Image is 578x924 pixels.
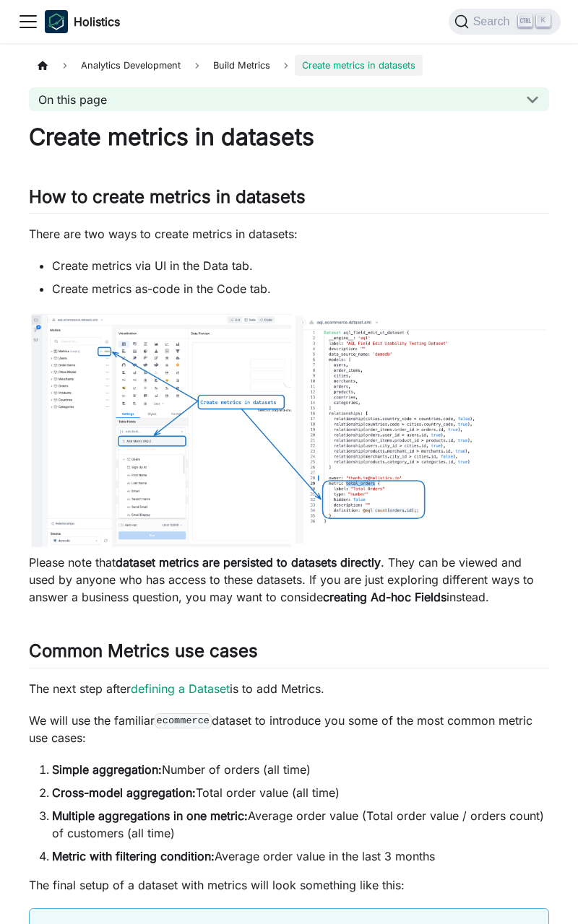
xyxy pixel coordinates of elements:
button: Search (Ctrl+K) [449,9,561,35]
h1: Create metrics in datasets [29,123,549,152]
li: Average order value (Total order value / orders count) of customers (all time) [52,807,549,842]
span: Build Metrics [206,55,277,76]
strong: Metric with filtering condition: [52,849,215,863]
button: On this page [29,87,549,111]
a: defining a Dataset [131,681,230,696]
span: Analytics Development [74,55,188,76]
p: The final setup of a dataset with metrics will look something like this: [29,876,549,894]
span: Search [469,15,519,28]
p: Please note that . They can be viewed and used by anyone who has access to these datasets. If you... [29,554,549,606]
kbd: K [536,14,551,27]
p: We will use the familiar dataset to introduce you some of the most common metric use cases: [29,712,549,746]
li: Create metrics as-code in the Code tab. [52,280,549,297]
img: Holistics [45,10,68,33]
strong: Cross-model aggregation: [52,785,196,800]
b: Holistics [74,13,120,30]
strong: Simple aggregation: [52,762,162,777]
p: The next step after is to add Metrics. [29,680,549,697]
span: Create metrics in datasets [295,55,423,76]
img: aql-create-dataset-metrics [29,312,549,549]
code: ecommerce [155,713,212,728]
a: Home page [29,55,56,76]
h2: How to create metrics in datasets [29,186,549,214]
strong: Multiple aggregations in one metric: [52,808,248,823]
strong: dataset metrics are persisted to datasets directly [116,555,381,570]
li: Average order value in the last 3 months [52,847,549,865]
button: Toggle navigation bar [17,11,39,32]
strong: creating Ad-hoc Fields [323,590,447,604]
p: There are two ways to create metrics in datasets: [29,225,549,243]
h2: Common Metrics use cases [29,640,549,668]
li: Create metrics via UI in the Data tab. [52,257,549,274]
li: Total order value (all time) [52,784,549,801]
a: HolisticsHolistics [45,10,120,33]
nav: Breadcrumbs [29,55,549,76]
li: Number of orders (all time) [52,761,549,778]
